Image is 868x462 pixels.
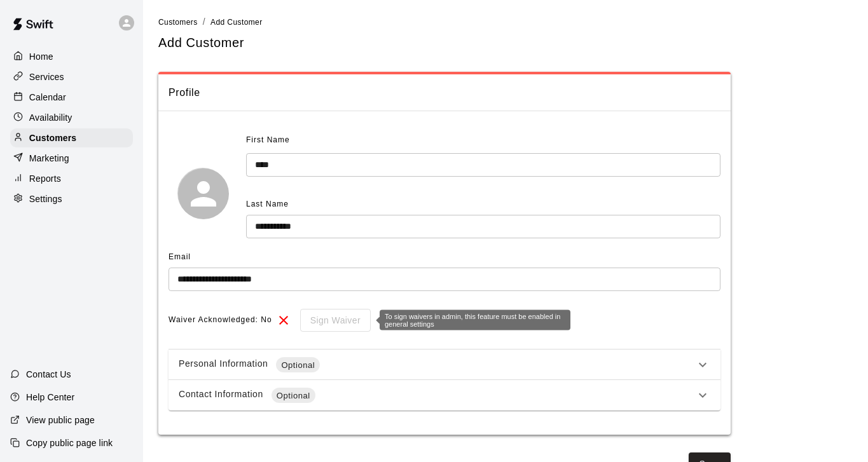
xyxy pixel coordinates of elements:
[29,50,53,63] p: Home
[169,85,720,101] span: Profile
[10,47,133,66] a: Home
[10,88,133,107] a: Calendar
[29,91,66,104] p: Calendar
[26,391,74,404] p: Help Center
[158,18,198,27] span: Customers
[26,414,95,426] p: View public page
[29,172,61,185] p: Reports
[29,193,62,205] p: Settings
[246,200,289,208] span: Last Name
[29,132,76,144] p: Customers
[169,350,720,380] div: Personal InformationOptional
[179,357,695,372] div: Personal Information
[246,130,290,151] span: First Name
[169,380,720,411] div: Contact InformationOptional
[10,169,133,188] a: Reports
[10,189,133,208] a: Settings
[169,252,191,261] span: Email
[26,368,71,381] p: Contact Us
[29,71,64,83] p: Services
[158,15,853,29] nav: breadcrumb
[291,309,371,332] div: To sign waivers in admin, this feature must be enabled in general settings
[29,111,72,124] p: Availability
[10,108,133,127] a: Availability
[169,310,272,330] span: Waiver Acknowledged: No
[10,128,133,147] a: Customers
[158,17,198,27] a: Customers
[210,18,263,27] span: Add Customer
[179,388,695,403] div: Contact Information
[29,152,69,165] p: Marketing
[380,310,570,330] div: To sign waivers in admin, this feature must be enabled in general settings
[158,34,244,51] h5: Add Customer
[10,67,133,86] a: Services
[276,359,320,372] span: Optional
[272,390,315,402] span: Optional
[10,149,133,168] a: Marketing
[203,15,205,29] li: /
[26,437,113,449] p: Copy public page link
